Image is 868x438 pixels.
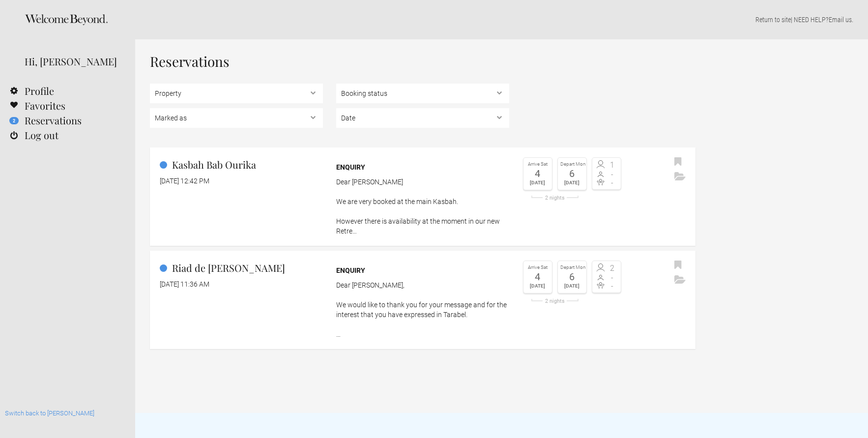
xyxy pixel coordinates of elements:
div: Enquiry [336,162,509,172]
span: - [607,282,618,290]
div: [DATE] [526,282,550,291]
div: 2 nights [523,195,587,201]
span: - [607,171,618,178]
span: - [607,274,618,282]
h1: Reservations [150,54,695,69]
a: Return to site [755,16,791,24]
div: Depart Mon [560,263,584,272]
span: 1 [607,161,618,169]
flynt-date-display: [DATE] 12:42 PM [160,177,209,185]
p: Dear [PERSON_NAME], We would like to thank you for your message and for the interest that you hav... [336,280,509,339]
div: Depart Mon [560,160,584,169]
select: , , , [150,108,323,128]
button: Bookmark [672,155,684,170]
a: Email us [829,16,852,24]
button: Archive [672,170,688,184]
p: Dear [PERSON_NAME] We are very booked at the main Kasbah. However there is availability at the mo... [336,177,509,236]
div: Enquiry [336,265,509,275]
p: | NEED HELP? . [150,15,853,25]
div: 2 nights [523,298,587,304]
div: 6 [560,272,584,282]
select: , [150,84,323,103]
span: - [607,179,618,187]
h2: Kasbah Bab Ourika [160,157,323,172]
select: , , [336,84,509,103]
button: Bookmark [672,258,684,273]
a: Switch back to [PERSON_NAME] [5,409,94,417]
div: [DATE] [560,178,584,187]
div: 6 [560,169,584,178]
div: 4 [526,169,550,178]
div: Arrive Sat [526,160,550,169]
div: Arrive Sat [526,263,550,272]
h2: Riad de [PERSON_NAME] [160,261,323,275]
span: 2 [607,264,618,272]
a: Riad de [PERSON_NAME] [DATE] 11:36 AM Enquiry Dear [PERSON_NAME], We would like to thank you for ... [150,251,695,349]
div: [DATE] [526,178,550,187]
div: [DATE] [560,282,584,291]
div: 4 [526,272,550,282]
a: Kasbah Bab Ourika [DATE] 12:42 PM Enquiry Dear [PERSON_NAME] We are very booked at the main Kasba... [150,147,695,246]
button: Archive [672,273,688,288]
flynt-date-display: [DATE] 11:36 AM [160,280,209,288]
div: Hi, [PERSON_NAME] [25,54,120,69]
flynt-notification-badge: 2 [9,117,19,124]
select: , [336,108,509,128]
